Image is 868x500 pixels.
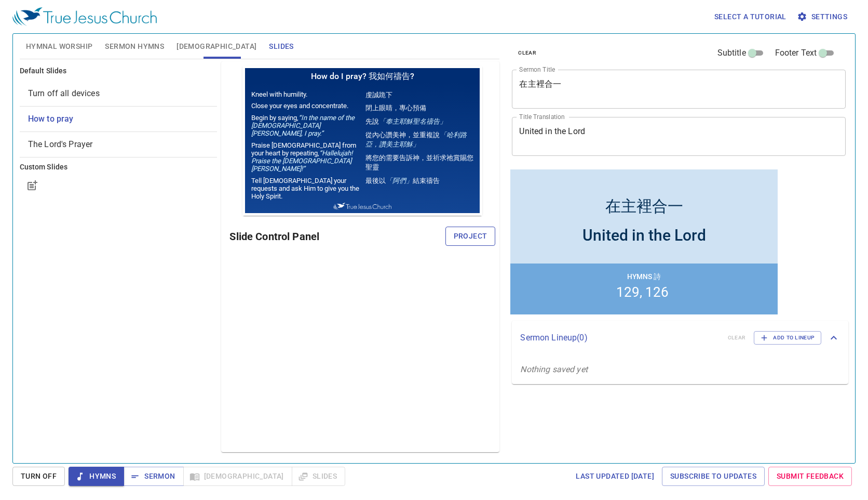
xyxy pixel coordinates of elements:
[795,7,851,27] button: Settings
[28,88,100,98] span: [object Object]
[20,162,218,173] h6: Custom Slides
[508,167,780,317] iframe: from-child
[9,76,117,107] p: Praise [DEMOGRAPHIC_DATA] from your heart by repeating,
[519,126,838,146] textarea: United in the Lord
[12,7,157,26] img: True Jesus Church
[519,79,838,99] textarea: 在主裡合一
[143,111,170,119] em: 「阿們」
[9,48,117,72] p: Begin by saying,
[777,470,844,483] span: Submit Feedback
[28,139,93,149] span: [object Object]
[20,107,218,131] div: How to pray
[662,467,765,486] a: Subscribe to Updates
[123,65,224,83] em: 「哈利路亞，讚美主耶穌」
[91,137,149,144] img: True Jesus Church
[137,52,204,60] em: 「奉主耶穌聖名禱告」
[512,47,542,59] button: clear
[77,470,116,483] span: Hymns
[576,470,654,483] span: Last updated [DATE]
[9,111,117,135] p: Tell [DEMOGRAPHIC_DATA] your requests and ask Him to give you the Holy Spirit.
[714,10,786,23] span: Select a tutorial
[710,7,791,27] button: Select a tutorial
[105,40,164,53] span: Sermon Hymns
[454,230,487,243] span: Project
[670,470,756,483] span: Subscribe to Updates
[761,333,815,343] span: Add to Lineup
[124,467,183,486] button: Sermon
[512,321,848,355] div: Sermon Lineup(0)clearAdd to Lineup
[717,47,746,59] span: Subtitle
[775,47,817,59] span: Footer Text
[123,111,232,120] p: 最後以 結束禱告
[28,114,74,124] span: [object Object]
[123,25,232,34] p: 虔誠跪下
[768,467,852,486] a: Submit Feedback
[69,467,124,486] button: Hymns
[269,40,293,53] span: Slides
[9,48,112,72] em: “In the name of the [DEMOGRAPHIC_DATA][PERSON_NAME], I pray.”
[572,467,658,486] a: Last updated [DATE]
[20,132,218,157] div: The Lord's Prayer
[445,227,496,246] button: Project
[799,10,847,23] span: Settings
[9,36,117,44] p: Close your eyes and concentrate.
[9,25,117,33] p: Kneel with humility.
[123,38,232,47] p: 閉上眼睛，專心預備
[12,467,65,486] button: Turn Off
[20,81,218,106] div: Turn off all devices
[229,228,445,245] h6: Slide Control Panel
[754,331,821,345] button: Add to Lineup
[518,48,536,58] span: clear
[520,332,719,344] p: Sermon Lineup ( 0 )
[132,470,175,483] span: Sermon
[9,84,110,107] em: “Hallelujah! Praise the [DEMOGRAPHIC_DATA][PERSON_NAME]!”
[20,65,218,77] h6: Default Slides
[177,40,256,53] span: [DEMOGRAPHIC_DATA]
[520,364,588,374] i: Nothing saved yet
[123,51,232,61] p: 先說
[26,40,93,53] span: Hymnal Worship
[21,470,57,483] span: Turn Off
[123,88,232,107] p: 將您的需要告訴神，並祈求祂賞賜您聖靈
[3,3,237,19] h1: How do I pray? 我如何禱告?
[123,65,232,84] p: 從內心讚美神，並重複說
